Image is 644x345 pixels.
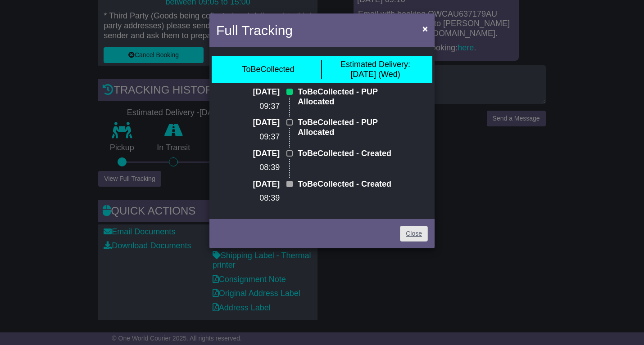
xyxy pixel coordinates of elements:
p: ToBeCollected - PUP Allocated [298,118,404,137]
p: [DATE] [240,179,280,189]
p: 08:39 [240,163,280,173]
a: Close [400,226,428,242]
p: ToBeCollected - PUP Allocated [298,87,404,107]
p: 09:37 [240,132,280,142]
p: [DATE] [240,87,280,97]
div: [DATE] (Wed) [340,60,410,79]
div: ToBeCollected [242,65,294,75]
p: [DATE] [240,118,280,128]
span: Estimated Delivery: [340,60,410,69]
h4: Full Tracking [216,20,293,40]
p: ToBeCollected - Created [298,149,404,159]
p: 09:37 [240,102,280,112]
p: 08:39 [240,193,280,203]
p: [DATE] [240,149,280,159]
button: Close [418,19,432,38]
span: × [422,23,428,34]
p: ToBeCollected - Created [298,179,404,189]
